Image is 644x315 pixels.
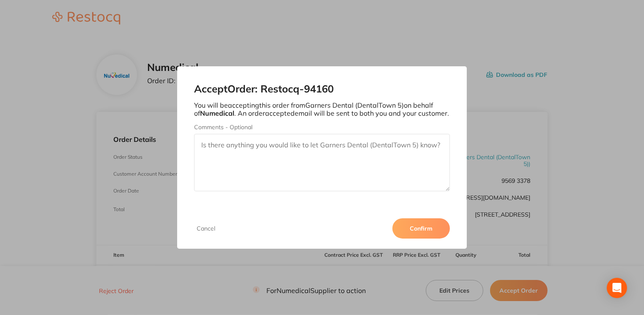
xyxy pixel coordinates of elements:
h2: Accept Order: Restocq- 94160 [194,83,450,95]
label: Comments - Optional [194,124,450,130]
div: Open Intercom Messenger [607,278,627,298]
button: Cancel [194,225,218,232]
b: Numedical [200,109,234,117]
button: Confirm [392,218,450,239]
p: You will be accepting this order from Garners Dental (DentalTown 5) on behalf of . An order accep... [194,101,450,117]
